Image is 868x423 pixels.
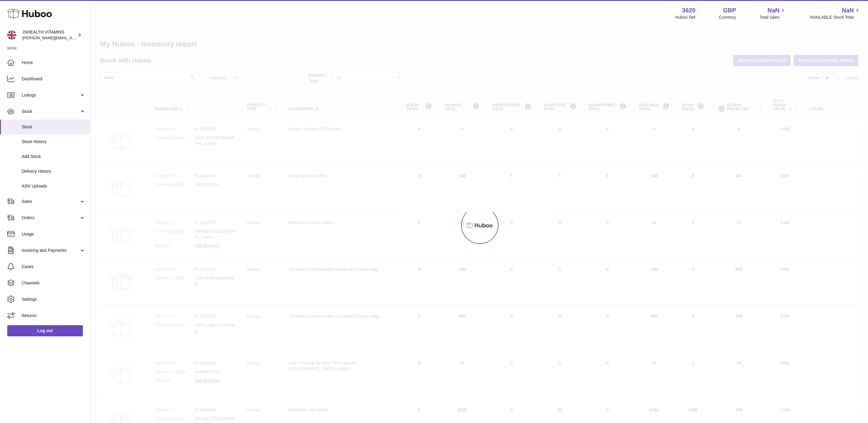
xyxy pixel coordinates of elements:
span: Stock [22,124,86,130]
span: Returns [22,313,86,319]
span: Usage [22,231,86,237]
a: NaN Total sales [759,6,786,20]
strong: 3620 [682,6,696,14]
a: NaN AVAILABLE Stock Total [810,6,861,20]
span: Orders [22,215,79,221]
span: Home [22,60,86,66]
a: Log out [7,325,83,336]
strong: GBP [723,6,736,14]
span: Channels [22,280,86,286]
span: Stock [22,109,79,114]
span: ASN Uploads [22,183,86,189]
span: Dashboard [22,76,86,82]
span: AVAILABLE Stock Total [810,14,861,20]
span: Invoicing and Payments [22,248,79,253]
span: Settings [22,296,86,302]
span: Total sales [759,14,786,20]
span: Sales [22,199,79,204]
span: Add Stock [22,154,86,159]
img: francesca@jshealthvitamins.com [7,30,16,40]
span: [PERSON_NAME][EMAIL_ADDRESS][DOMAIN_NAME] [22,35,121,40]
div: Currency [719,14,736,20]
span: NaN [767,6,779,14]
span: Listings [22,92,79,98]
span: Stock History [22,139,86,145]
div: JSHEALTH VITAMINS [22,29,77,41]
div: Huboo Ref [675,14,696,20]
span: NaN [842,6,854,14]
span: Cases [22,264,86,270]
span: Delivery History [22,168,86,174]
